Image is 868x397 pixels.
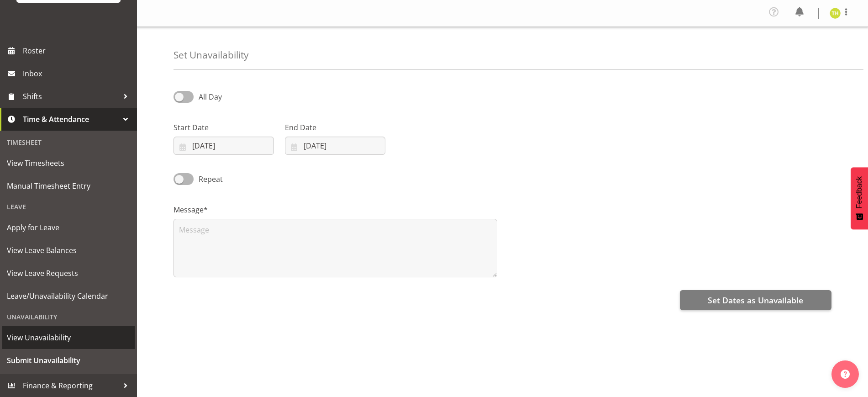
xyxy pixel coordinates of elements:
span: Submit Unavailability [7,354,130,367]
span: Time & Attendance [23,112,119,126]
div: Timesheet [2,133,135,152]
div: Unavailability [2,307,135,326]
span: Set Dates as Unavailable [708,294,803,306]
span: Manual Timesheet Entry [7,179,130,193]
a: View Leave Requests [2,262,135,285]
input: Click to select... [174,137,274,155]
a: Submit Unavailability [2,349,135,372]
button: Set Dates as Unavailable [680,290,831,310]
a: View Leave Balances [2,239,135,262]
span: Feedback [855,176,863,208]
h4: Set Unavailability [174,50,248,60]
span: Inbox [23,67,132,80]
a: View Unavailability [2,326,135,349]
a: Leave/Unavailability Calendar [2,285,135,307]
span: Repeat [194,174,223,185]
span: All Day [199,92,222,102]
span: View Leave Requests [7,266,130,280]
span: View Timesheets [7,156,130,170]
span: Apply for Leave [7,221,130,234]
button: Feedback - Show survey [851,167,868,229]
span: Finance & Reporting [23,379,119,392]
div: Leave [2,197,135,216]
a: Apply for Leave [2,216,135,239]
img: help-xxl-2.png [841,370,850,379]
a: Manual Timesheet Entry [2,175,135,197]
label: Start Date [174,122,274,133]
span: View Leave Balances [7,243,130,257]
span: Leave/Unavailability Calendar [7,289,130,303]
a: View Timesheets [2,152,135,175]
label: Message* [174,204,497,215]
span: Roster [23,44,132,58]
span: Shifts [23,90,119,103]
img: tristan-healley11868.jpg [830,8,841,19]
span: View Unavailability [7,331,130,344]
input: Click to select... [285,137,385,155]
label: End Date [285,122,385,133]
